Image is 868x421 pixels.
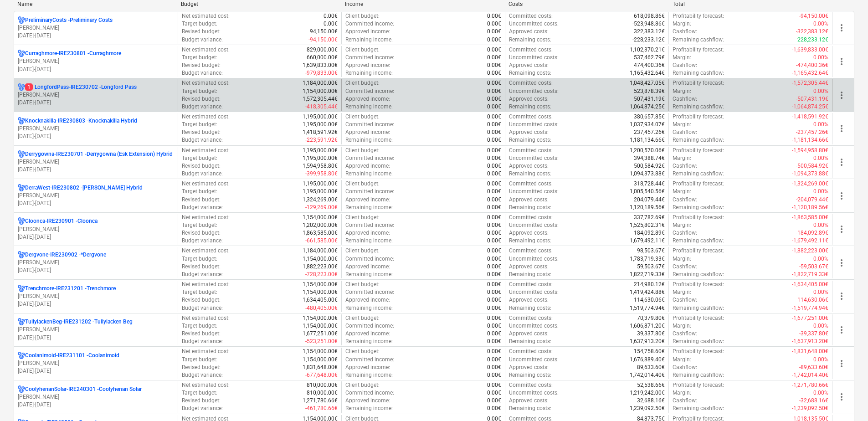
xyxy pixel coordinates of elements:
p: 0.00€ [487,154,501,162]
p: 0.00% [813,121,828,128]
p: Revised budget : [182,95,221,103]
p: 0.00€ [487,121,501,128]
p: Remaining costs : [509,36,551,44]
div: Trenchmore-IRE231201 -Trenchmore[PERSON_NAME][DATE]-[DATE] [18,285,174,308]
p: Approved costs : [509,28,549,36]
p: Committed income : [345,54,394,62]
div: 1LongfordPass-IRE230702 -Longford Pass[PERSON_NAME][DATE]-[DATE] [18,83,174,107]
p: -507,431.19€ [796,95,828,103]
p: [DATE] - [DATE] [18,32,174,40]
p: Budget variance : [182,170,223,178]
p: Remaining costs : [509,136,551,144]
p: 0.00€ [487,36,501,44]
p: Remaining cashflow : [673,69,724,77]
p: 0.00% [813,87,828,95]
p: Cashflow : [673,28,697,36]
p: 1,572,305.44€ [303,95,338,103]
p: Approved costs : [509,162,549,170]
p: Remaining income : [345,170,393,178]
p: 1,195,000.00€ [303,180,338,188]
p: Client budget : [345,46,380,54]
p: Remaining costs : [509,103,551,111]
p: -204,079.44€ [796,196,828,204]
p: Approved income : [345,196,390,204]
p: Budget variance : [182,69,223,77]
p: 618,098.86€ [634,12,665,20]
div: Derrygowna-IRE230701 -Derrygowna (Esk Extension) Hybrid[PERSON_NAME][DATE]-[DATE] [18,150,174,174]
div: Project has multi currencies enabled [18,352,25,359]
p: 1,165,432.64€ [630,69,665,77]
p: 1,324,269.00€ [303,196,338,204]
p: 1,195,000.00€ [303,154,338,162]
p: -979,833.00€ [305,69,338,77]
p: 0.00€ [324,12,338,20]
p: -399,958.80€ [305,170,338,178]
p: 1,005,540.56€ [630,188,665,195]
p: Revised budget : [182,28,221,36]
p: Profitability forecast : [673,46,724,54]
p: -184,092.89€ [796,229,828,237]
p: 0.00€ [487,103,501,111]
div: Project has multi currencies enabled [18,117,25,125]
p: 380,657.85€ [634,113,665,121]
p: 0.00% [813,20,828,28]
p: Net estimated cost : [182,180,230,188]
p: [PERSON_NAME] [18,24,174,32]
p: 0.00€ [487,79,501,87]
p: Curraghmore-IRE230801 - Curraghmore [25,50,121,57]
p: 0.00€ [487,180,501,188]
p: [PERSON_NAME] [18,326,174,334]
p: 204,079.44€ [634,196,665,204]
p: -1,639,833.00€ [792,46,828,54]
div: Project has multi currencies enabled [18,150,25,158]
p: Approved costs : [509,128,549,136]
div: TullylackenBeg-IRE231202 -Tullylacken Beg[PERSON_NAME][DATE]-[DATE] [18,318,174,341]
p: Remaining cashflow : [673,204,724,211]
p: 1,418,591.92€ [303,128,338,136]
p: 0.00€ [487,20,501,28]
p: 0.00€ [487,113,501,121]
p: 1,525,802.31€ [630,221,665,229]
p: Remaining income : [345,69,393,77]
div: Costs [508,1,665,7]
div: Knocknakilla-IRE230803 -Knocknakilla Hybrid[PERSON_NAME][DATE]-[DATE] [18,117,174,140]
div: Project has multi currencies enabled [18,385,25,393]
div: CoolyhenanSolar-IRE240301 -Coolyhenan Solar[PERSON_NAME][DATE]-[DATE] [18,385,174,409]
p: -1,181,134.66€ [792,136,828,144]
span: more_vert [836,190,847,201]
p: 0.00€ [487,95,501,103]
p: Revised budget : [182,162,221,170]
p: 1,154,000.00€ [303,87,338,95]
p: Profitability forecast : [673,113,724,121]
p: 0.00% [813,54,828,62]
p: 0.00€ [487,28,501,36]
p: [DATE] - [DATE] [18,66,174,73]
p: 1,594,958.80€ [303,162,338,170]
p: 394,388.74€ [634,154,665,162]
p: 1,202,000.00€ [303,221,338,229]
p: 0.00€ [487,214,501,221]
p: Committed costs : [509,180,553,188]
p: Knocknakilla-IRE230803 - Knocknakilla Hybrid [25,117,137,125]
p: Uncommitted costs : [509,87,559,95]
p: 322,383.12€ [634,28,665,36]
div: Cloonca-IRE230901 -Cloonca[PERSON_NAME][DATE]-[DATE] [18,217,174,241]
p: Coolanimoid-IRE231101 - Coolanimoid [25,352,119,359]
p: Target budget : [182,121,217,128]
p: Net estimated cost : [182,79,230,87]
p: Approved costs : [509,196,549,204]
p: Net estimated cost : [182,113,230,121]
p: [DATE] - [DATE] [18,267,174,274]
p: Margin : [673,20,691,28]
p: 474,400.36€ [634,62,665,69]
div: Project has multi currencies enabled [18,318,25,326]
p: 0.00€ [487,136,501,144]
p: Revised budget : [182,229,221,237]
p: Approved income : [345,128,390,136]
p: -1,572,305.44€ [792,79,828,87]
p: 507,431.19€ [634,95,665,103]
p: Committed income : [345,20,394,28]
p: 1,863,585.00€ [303,229,338,237]
p: LongfordPass-IRE230702 - Longford Pass [25,83,137,91]
span: more_vert [836,358,847,369]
